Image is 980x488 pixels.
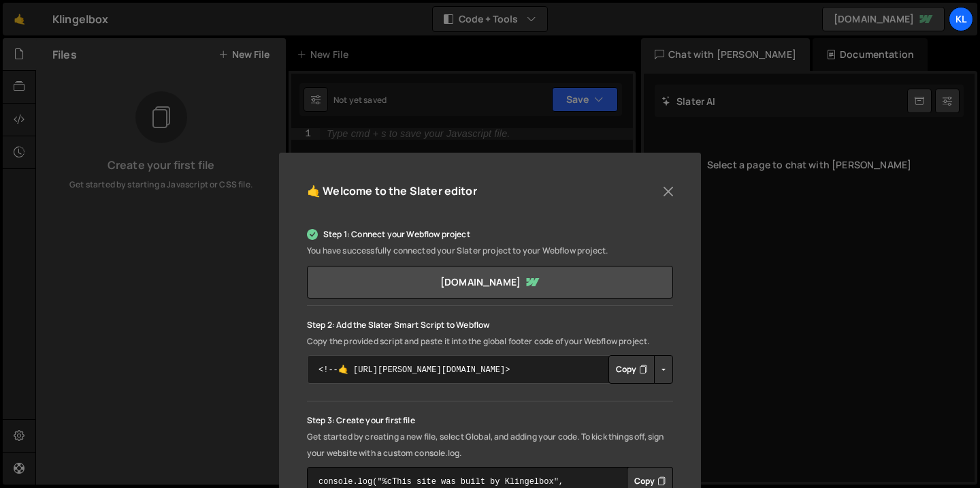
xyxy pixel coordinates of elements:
p: Step 1: Connect your Webflow project [307,226,673,243]
a: Kl [949,7,973,31]
textarea: <!--🤙 [URL][PERSON_NAME][DOMAIN_NAME]> <script>document.addEventListener("DOMContentLoaded", func... [307,355,673,384]
p: You have successfully connected your Slater project to your Webflow project. [307,243,673,259]
div: Button group with nested dropdown [608,355,673,384]
p: Copy the provided script and paste it into the global footer code of your Webflow project. [307,333,673,350]
button: Copy [608,355,655,384]
p: Step 3: Create your first file [307,412,673,429]
p: Step 2: Add the Slater Smart Script to Webflow [307,317,673,333]
h5: 🤙 Welcome to the Slater editor [307,181,477,202]
p: Get started by creating a new file, select Global, and adding your code. To kick things off, sign... [307,429,673,461]
a: [DOMAIN_NAME] [307,266,673,299]
button: Close [658,181,679,202]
